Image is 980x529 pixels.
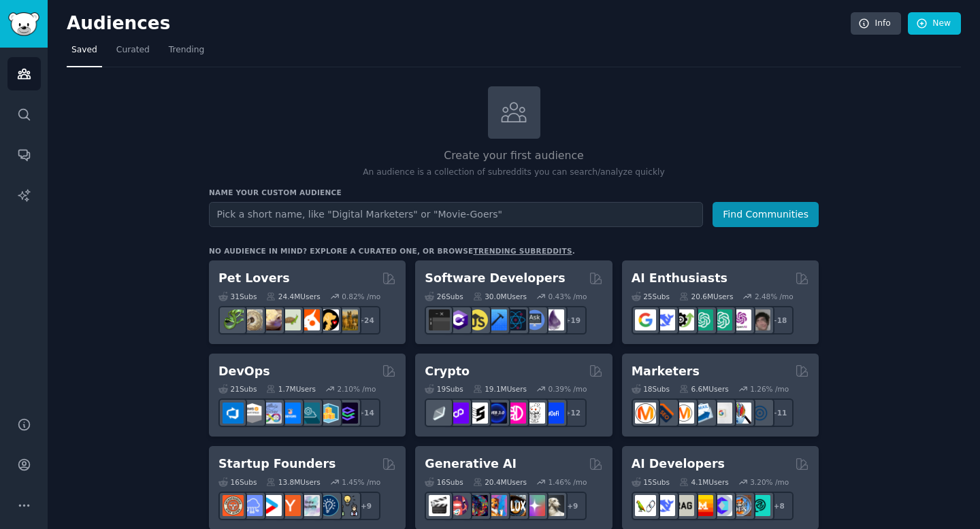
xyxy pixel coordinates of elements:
[352,398,380,427] div: + 14
[635,495,656,516] img: LangChain
[218,292,257,301] div: 31 Sub s
[223,495,244,516] img: EntrepreneurRideAlong
[632,384,670,394] div: 18 Sub s
[632,456,725,473] h2: AI Developers
[558,492,587,520] div: + 9
[632,477,670,487] div: 15 Sub s
[673,309,694,330] img: AItoolsCatalog
[342,292,380,301] div: 0.82 % /mo
[429,495,450,516] img: aivideo
[8,12,39,36] img: GummySearch logo
[169,44,204,56] span: Trending
[209,167,819,179] p: An audience is a collection of subreddits you can search/analyze quickly
[750,477,789,487] div: 3.20 % /mo
[713,202,819,227] button: Find Communities
[467,495,488,516] img: deepdream
[750,384,789,394] div: 1.26 % /mo
[299,403,320,424] img: platformengineering
[338,384,376,394] div: 2.10 % /mo
[218,270,290,287] h2: Pet Lovers
[549,477,587,487] div: 1.46 % /mo
[337,309,358,330] img: dogbreed
[654,403,675,424] img: bigseo
[749,309,770,330] img: ArtificalIntelligence
[67,39,102,67] a: Saved
[242,403,263,424] img: AWS_Certified_Experts
[730,403,751,424] img: MarketingResearch
[448,309,469,330] img: csharp
[473,477,527,487] div: 20.4M Users
[679,477,729,487] div: 4.1M Users
[632,363,700,380] h2: Marketers
[318,309,339,330] img: PetAdvice
[342,477,380,487] div: 1.45 % /mo
[549,292,587,301] div: 0.43 % /mo
[730,309,751,330] img: OpenAIDev
[218,363,270,380] h2: DevOps
[318,495,339,516] img: Entrepreneurship
[429,403,450,424] img: ethfinance
[524,495,545,516] img: starryai
[558,398,587,427] div: + 12
[632,270,728,287] h2: AI Enthusiasts
[318,403,339,424] img: aws_cdk
[654,495,675,516] img: DeepSeek
[71,44,97,56] span: Saved
[209,148,819,165] h2: Create your first audience
[543,495,564,516] img: DreamBooth
[266,477,320,487] div: 13.8M Users
[765,492,794,520] div: + 8
[425,363,470,380] h2: Crypto
[524,309,545,330] img: AskComputerScience
[749,495,770,516] img: AIDevelopersSociety
[486,403,507,424] img: web3
[164,39,209,67] a: Trending
[337,403,358,424] img: PlatformEngineers
[679,384,729,394] div: 6.6M Users
[505,309,526,330] img: reactnative
[679,292,733,301] div: 20.6M Users
[524,403,545,424] img: CryptoNews
[116,44,150,56] span: Curated
[242,495,263,516] img: SaaS
[692,495,713,516] img: MistralAI
[352,492,380,520] div: + 9
[711,495,732,516] img: OpenSourceAI
[473,384,527,394] div: 19.1M Users
[429,309,450,330] img: software
[851,12,901,35] a: Info
[209,188,819,197] h3: Name your custom audience
[425,477,463,487] div: 16 Sub s
[280,309,301,330] img: turtle
[280,495,301,516] img: ycombinator
[223,309,244,330] img: herpetology
[266,384,316,394] div: 1.7M Users
[67,13,851,35] h2: Audiences
[209,202,703,227] input: Pick a short name, like "Digital Marketers" or "Movie-Goers"
[112,39,154,67] a: Curated
[505,403,526,424] img: defiblockchain
[261,403,282,424] img: Docker_DevOps
[467,403,488,424] img: ethstaker
[749,403,770,424] img: OnlineMarketing
[223,403,244,424] img: azuredevops
[467,309,488,330] img: learnjavascript
[261,309,282,330] img: leopardgeckos
[280,403,301,424] img: DevOpsLinks
[486,309,507,330] img: iOSProgramming
[692,309,713,330] img: chatgpt_promptDesign
[425,384,463,394] div: 19 Sub s
[448,495,469,516] img: dalle2
[299,495,320,516] img: indiehackers
[425,292,463,301] div: 26 Sub s
[543,309,564,330] img: elixir
[654,309,675,330] img: DeepSeek
[549,384,587,394] div: 0.39 % /mo
[711,309,732,330] img: chatgpt_prompts_
[635,403,656,424] img: content_marketing
[692,403,713,424] img: Emailmarketing
[908,12,961,35] a: New
[473,292,527,301] div: 30.0M Users
[765,306,794,335] div: + 18
[673,495,694,516] img: Rag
